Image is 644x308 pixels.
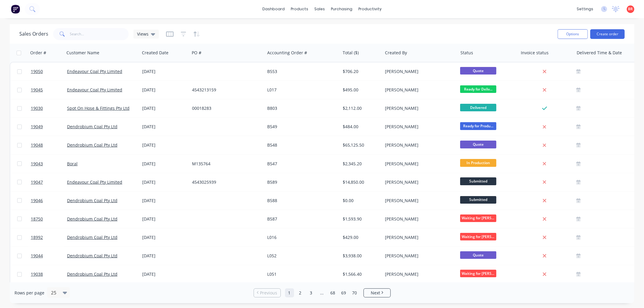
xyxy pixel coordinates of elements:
div: Created Date [142,50,168,56]
a: 19038 [31,265,67,283]
div: [PERSON_NAME] [385,198,452,204]
div: [DATE] [142,105,187,111]
div: [PERSON_NAME] [385,161,452,167]
span: Views [137,31,149,37]
div: $484.00 [343,124,378,130]
div: Status [460,50,473,56]
span: Delivered [460,104,496,111]
span: 19030 [31,105,43,111]
span: 18992 [31,234,43,240]
a: Page 2 [296,288,305,297]
div: settings [574,5,596,14]
div: L016 [268,234,335,240]
div: $1,593.90 [343,216,378,222]
span: Rows per page [14,290,44,296]
span: 19049 [31,124,43,130]
a: Page 70 [350,288,359,297]
a: 19030 [31,99,67,117]
span: 19047 [31,179,43,185]
a: Page 1 is your current page [285,288,294,297]
div: [PERSON_NAME] [385,271,452,277]
div: productivity [355,5,385,14]
div: Created By [385,50,407,56]
a: 18750 [31,210,67,228]
span: Quote [460,251,496,259]
ul: Pagination [251,288,393,297]
a: 19049 [31,118,67,136]
span: 18750 [31,216,43,222]
span: Submitted [460,177,496,185]
a: Jump forward [318,288,327,297]
div: 00018283 [192,105,259,111]
div: B553 [268,68,335,75]
a: Boral [67,161,78,167]
span: In Production [460,159,496,167]
span: BR [628,6,633,12]
div: B549 [268,124,335,130]
a: Dendrobium Coal Pty Ltd [67,142,117,148]
button: Create order [590,29,625,39]
a: Next page [364,290,390,296]
span: Waiting for [PERSON_NAME] [460,214,496,222]
a: Dendrobium Coal Pty Ltd [67,271,117,277]
a: 18992 [31,228,67,246]
div: [PERSON_NAME] [385,142,452,148]
span: Submitted [460,196,496,204]
input: Search... [70,28,129,40]
a: Previous page [254,290,280,296]
div: [DATE] [142,179,187,185]
div: Order # [30,50,46,56]
a: dashboard [259,5,288,14]
span: 19045 [31,87,43,93]
div: Invoice status [521,50,549,56]
div: [PERSON_NAME] [385,105,452,111]
div: [PERSON_NAME] [385,216,452,222]
a: Page 69 [339,288,348,297]
div: [DATE] [142,68,187,75]
div: $706.20 [343,68,378,75]
div: $429.00 [343,234,378,240]
div: products [288,5,311,14]
a: 19047 [31,173,67,191]
a: 19048 [31,136,67,154]
div: B548 [268,142,335,148]
div: [PERSON_NAME] [385,124,452,130]
div: purchasing [328,5,355,14]
div: $3,938.00 [343,253,378,259]
span: Waiting for [PERSON_NAME] [460,270,496,277]
a: Dendrobium Coal Pty Ltd [67,216,117,222]
div: Delivered Time & Date [577,50,622,56]
div: [PERSON_NAME] [385,253,452,259]
div: $2,112.00 [343,105,378,111]
div: [DATE] [142,216,187,222]
div: L017 [268,87,335,93]
span: Ready for Produ... [460,122,496,130]
div: 4543025939 [192,179,259,185]
span: Quote [460,67,496,75]
span: Previous [260,290,277,296]
a: Dendrobium Coal Pty Ltd [67,198,117,203]
div: [DATE] [142,234,187,240]
div: Accounting Order # [267,50,307,56]
div: $1,566.40 [343,271,378,277]
div: Customer Name [66,50,99,56]
div: B587 [268,216,335,222]
div: B588 [268,198,335,204]
span: 19050 [31,68,43,75]
img: Factory [11,5,20,14]
span: 19043 [31,161,43,167]
div: PO # [192,50,201,56]
div: [DATE] [142,198,187,204]
span: 19044 [31,253,43,259]
div: B547 [268,161,335,167]
a: Page 68 [328,288,338,297]
div: [PERSON_NAME] [385,179,452,185]
div: $495.00 [343,87,378,93]
a: Dendrobium Coal Pty Ltd [67,253,117,259]
a: 19043 [31,155,67,173]
h1: Sales Orders [19,31,48,37]
div: $2,345.20 [343,161,378,167]
div: [DATE] [142,271,187,277]
a: 19046 [31,192,67,210]
div: [DATE] [142,253,187,259]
